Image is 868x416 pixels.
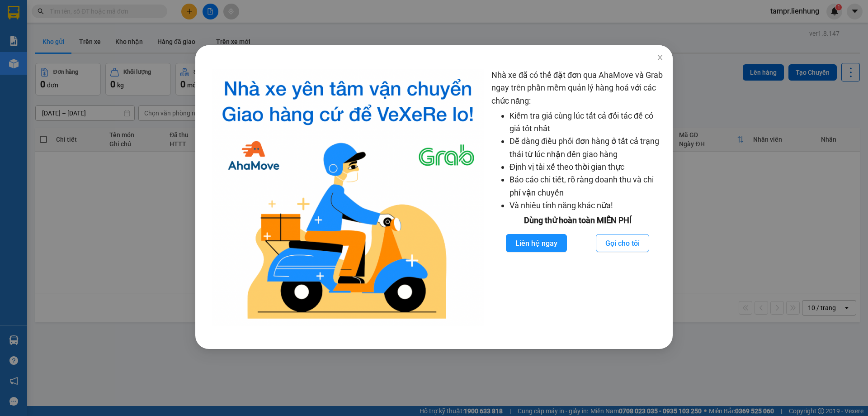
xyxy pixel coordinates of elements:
[515,238,557,249] span: Liên hệ ngay
[509,173,664,199] li: Báo cáo chi tiết, rõ ràng doanh thu và chi phí vận chuyển
[509,110,664,135] li: Kiểm tra giá cùng lúc tất cả đối tác để có giá tốt nhất
[656,54,664,61] span: close
[491,214,664,227] div: Dùng thử hoàn toàn MIỄN PHÍ
[509,161,664,173] li: Định vị tài xế theo thời gian thực
[506,234,567,252] button: Liên hệ ngay
[491,69,664,326] div: Nhà xe đã có thể đặt đơn qua AhaMove và Grab ngay trên phần mềm quản lý hàng hoá với các chức năng:
[509,199,664,212] li: Và nhiều tính năng khác nữa!
[212,69,484,326] img: logo
[509,135,664,161] li: Dễ dàng điều phối đơn hàng ở tất cả trạng thái từ lúc nhận đến giao hàng
[605,238,640,249] span: Gọi cho tôi
[647,45,673,71] button: Close
[596,234,649,252] button: Gọi cho tôi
